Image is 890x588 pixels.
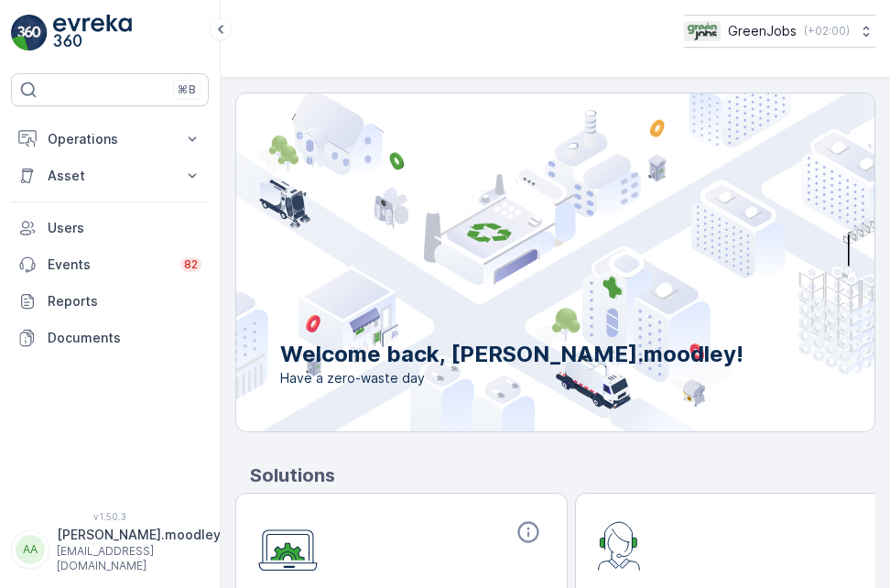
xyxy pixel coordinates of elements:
[48,219,201,237] p: Users
[184,257,198,272] p: 82
[11,526,209,573] button: AA[PERSON_NAME].moodley[EMAIL_ADDRESS][DOMAIN_NAME]
[53,15,132,51] img: logo_light-DOdMpM7g.png
[82,93,874,431] img: city illustration
[16,535,45,564] div: AA
[258,519,318,572] img: module-icon
[11,15,48,51] img: logo
[250,462,875,489] p: Solutions
[48,256,169,274] p: Events
[178,82,196,97] p: ⌘B
[11,246,209,283] a: Events82
[280,369,743,387] span: Have a zero-waste day
[11,511,209,522] span: v 1.50.3
[57,544,221,573] p: [EMAIL_ADDRESS][DOMAIN_NAME]
[11,210,209,246] a: Users
[48,167,172,185] p: Asset
[728,22,797,40] p: GreenJobs
[11,283,209,320] a: Reports
[57,526,221,544] p: [PERSON_NAME].moodley
[11,158,209,194] button: Asset
[598,519,641,571] img: module-icon
[804,24,850,38] p: ( +02:00 )
[11,121,209,158] button: Operations
[48,329,201,347] p: Documents
[11,320,209,356] a: Documents
[684,15,875,48] button: GreenJobs(+02:00)
[280,340,743,369] p: Welcome back, [PERSON_NAME].moodley!
[48,130,172,148] p: Operations
[48,292,201,310] p: Reports
[684,21,721,41] img: Green_Jobs_Logo.png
